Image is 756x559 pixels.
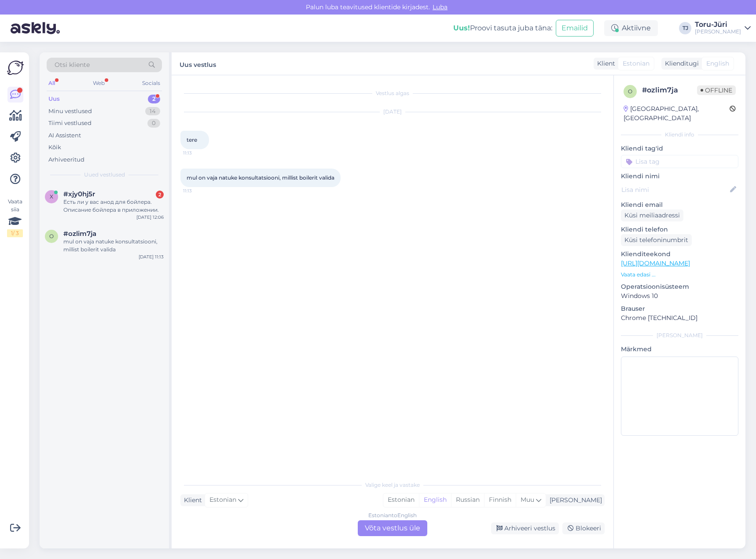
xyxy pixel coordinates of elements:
[562,522,605,534] div: Blokeeri
[180,496,202,505] div: Klient
[7,229,23,237] div: 1 / 3
[621,271,738,279] p: Vaata edasi ...
[48,143,61,152] div: Kõik
[642,85,697,96] div: # ozlim7ja
[358,520,427,536] div: Võta vestlus üle
[621,234,692,246] div: Küsi telefoninumbrit
[48,155,84,164] div: Arhiveeritud
[453,23,552,33] div: Proovi tasuta juba täna:
[484,493,516,507] div: Finnish
[604,20,658,36] div: Aktiivne
[50,193,53,200] span: x
[624,104,730,123] div: [GEOGRAPHIC_DATA], [GEOGRAPHIC_DATA]
[621,210,683,221] div: Küsi meiliaadressi
[621,331,738,339] div: [PERSON_NAME]
[63,230,96,238] span: #ozlim7ja
[55,60,90,70] span: Otsi kliente
[180,89,605,97] div: Vestlus algas
[621,200,738,210] p: Kliendi email
[621,144,738,153] p: Kliendi tag'id
[140,77,162,89] div: Socials
[419,493,451,507] div: English
[187,136,197,143] span: tere
[695,28,741,35] div: [PERSON_NAME]
[47,77,57,89] div: All
[91,77,106,89] div: Web
[621,282,738,291] p: Operatsioonisüsteem
[148,95,160,103] div: 2
[695,21,751,35] a: Toru-Jüri[PERSON_NAME]
[63,198,164,214] div: Есть ли у вас анод для бойлера. Описание бойлера в приложении.
[48,107,92,116] div: Minu vestlused
[156,191,164,199] div: 2
[679,22,691,34] div: TJ
[621,345,738,354] p: Märkmed
[623,59,650,68] span: Estonian
[621,259,690,267] a: [URL][DOMAIN_NAME]
[48,95,60,103] div: Uus
[139,254,164,260] div: [DATE] 11:13
[706,59,729,68] span: English
[621,313,738,323] p: Chrome [TECHNICAL_ID]
[451,493,484,507] div: Russian
[63,190,95,198] span: #xjy0hj5r
[697,85,736,95] span: Offline
[621,225,738,234] p: Kliendi telefon
[209,495,236,505] span: Estonian
[187,174,334,181] span: mul on vaja natuke konsultatsiooni, millist boilerit valida
[383,493,419,507] div: Estonian
[521,496,534,504] span: Muu
[621,131,738,139] div: Kliendi info
[180,108,605,116] div: [DATE]
[556,20,594,37] button: Emailid
[695,21,741,28] div: Toru-Jüri
[48,119,92,128] div: Tiimi vestlused
[7,198,23,237] div: Vaata siia
[628,88,632,95] span: o
[63,238,164,254] div: mul on vaja natuke konsultatsiooni, millist boilerit valida
[430,3,450,11] span: Luba
[7,59,24,76] img: Askly Logo
[621,185,728,195] input: Lisa nimi
[183,150,216,156] span: 11:13
[621,155,738,168] input: Lisa tag
[546,496,602,505] div: [PERSON_NAME]
[453,24,470,32] b: Uus!
[180,481,605,489] div: Valige keel ja vastake
[621,250,738,259] p: Klienditeekond
[145,107,160,116] div: 14
[594,59,615,68] div: Klient
[180,58,216,70] label: Uus vestlus
[621,291,738,301] p: Windows 10
[368,511,417,519] div: Estonian to English
[49,233,54,239] span: o
[147,119,160,128] div: 0
[48,131,81,140] div: AI Assistent
[136,214,164,221] div: [DATE] 12:06
[661,59,699,68] div: Klienditugi
[491,522,559,534] div: Arhiveeri vestlus
[183,188,216,194] span: 11:13
[621,172,738,181] p: Kliendi nimi
[621,304,738,313] p: Brauser
[84,171,125,179] span: Uued vestlused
